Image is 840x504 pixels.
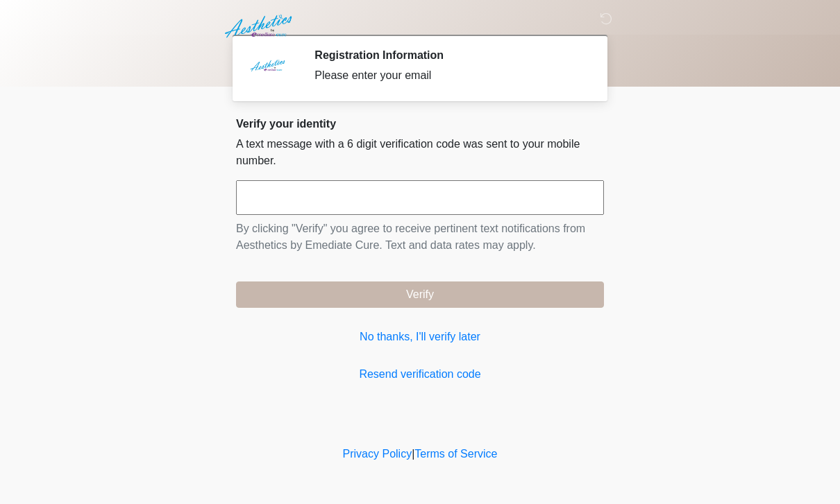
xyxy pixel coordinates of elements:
p: By clicking "Verify" you agree to receive pertinent text notifications from Aesthetics by Emediat... [236,220,604,254]
h2: Registration Information [314,49,583,62]
div: Please enter your email [314,67,583,84]
a: Privacy Policy [343,448,412,460]
p: A text message with a 6 digit verification code was sent to your mobile number. [236,136,604,169]
a: | [412,448,414,460]
img: Agent Avatar [246,49,288,90]
img: Aesthetics by Emediate Cure Logo [222,10,298,42]
h2: Verify your identity [236,117,604,130]
a: Terms of Service [414,448,497,460]
a: Resend verification code [236,366,604,383]
a: No thanks, I'll verify later [236,329,604,345]
button: Verify [236,281,604,308]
